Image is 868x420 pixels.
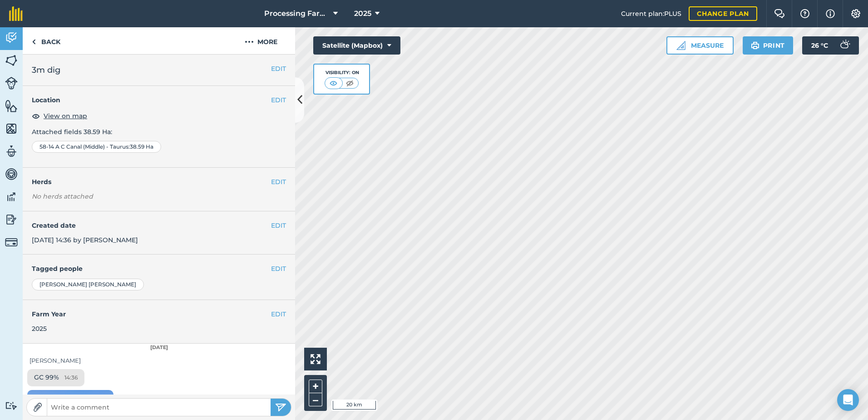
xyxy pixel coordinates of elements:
button: Print [743,36,794,55]
button: Measure [666,36,734,55]
img: svg+xml;base64,PD94bWwgdmVyc2lvbj0iMS4wIiBlbmNvZGluZz0idXRmLTgiPz4KPCEtLSBHZW5lcmF0b3I6IEFkb2JlIE... [5,31,18,45]
img: svg+xml;base64,PHN2ZyB4bWxucz0iaHR0cDovL3d3dy53My5vcmcvMjAwMC9zdmciIHdpZHRoPSI1MCIgaGVpZ2h0PSI0MC... [344,79,355,88]
img: svg+xml;base64,PHN2ZyB4bWxucz0iaHR0cDovL3d3dy53My5vcmcvMjAwMC9zdmciIHdpZHRoPSIyMCIgaGVpZ2h0PSIyNC... [245,36,254,47]
img: svg+xml;base64,PHN2ZyB4bWxucz0iaHR0cDovL3d3dy53My5vcmcvMjAwMC9zdmciIHdpZHRoPSI1MCIgaGVpZ2h0PSI0MC... [328,79,339,88]
img: Two speech bubbles overlapping with the left bubble in the forefront [774,9,785,18]
img: svg+xml;base64,PHN2ZyB4bWxucz0iaHR0cDovL3d3dy53My5vcmcvMjAwMC9zdmciIHdpZHRoPSIxOSIgaGVpZ2h0PSIyNC... [751,40,759,51]
img: Four arrows, one pointing top left, one top right, one bottom right and the last bottom left [311,354,321,364]
button: + [309,380,322,393]
span: Processing Farms [264,8,330,19]
img: svg+xml;base64,PD94bWwgdmVyc2lvbj0iMS4wIiBlbmNvZGluZz0idXRmLTgiPz4KPCEtLSBHZW5lcmF0b3I6IEFkb2JlIE... [835,36,853,55]
button: EDIT [271,95,286,105]
img: A cog icon [850,9,861,18]
div: Visibility: On [325,69,359,76]
button: 26 °C [802,36,859,55]
h4: Herds [32,177,295,187]
span: : 38.59 Ha [128,143,153,150]
span: 2025 [354,8,371,19]
img: svg+xml;base64,PHN2ZyB4bWxucz0iaHR0cDovL3d3dy53My5vcmcvMjAwMC9zdmciIHdpZHRoPSI1NiIgaGVpZ2h0PSI2MC... [5,54,18,67]
button: EDIT [271,177,286,187]
span: 14:36 [64,373,78,382]
span: View on map [44,111,87,121]
img: svg+xml;base64,PD94bWwgdmVyc2lvbj0iMS4wIiBlbmNvZGluZz0idXRmLTgiPz4KPCEtLSBHZW5lcmF0b3I6IEFkb2JlIE... [5,190,18,204]
a: Back [23,27,69,54]
span: 26 ° C [811,36,828,55]
div: [PERSON_NAME] [PERSON_NAME] [32,279,144,290]
div: Open Intercom Messenger [837,389,859,411]
button: EDIT [271,220,286,230]
img: svg+xml;base64,PD94bWwgdmVyc2lvbj0iMS4wIiBlbmNvZGluZz0idXRmLTgiPz4KPCEtLSBHZW5lcmF0b3I6IEFkb2JlIE... [5,145,18,158]
button: EDIT [271,309,286,319]
button: More [227,27,295,54]
p: Attached fields 38.59 Ha : [32,127,286,137]
img: svg+xml;base64,PHN2ZyB4bWxucz0iaHR0cDovL3d3dy53My5vcmcvMjAwMC9zdmciIHdpZHRoPSI1NiIgaGVpZ2h0PSI2MC... [5,99,18,113]
img: Ruler icon [676,41,686,50]
a: Change plan [689,6,757,21]
div: GC 99% [27,369,84,386]
img: svg+xml;base64,PD94bWwgdmVyc2lvbj0iMS4wIiBlbmNvZGluZz0idXRmLTgiPz4KPCEtLSBHZW5lcmF0b3I6IEFkb2JlIE... [5,213,18,226]
em: No herds attached [32,191,295,201]
button: EDIT [271,264,286,274]
img: svg+xml;base64,PD94bWwgdmVyc2lvbj0iMS4wIiBlbmNvZGluZz0idXRmLTgiPz4KPCEtLSBHZW5lcmF0b3I6IEFkb2JlIE... [5,401,18,410]
button: Satellite (Mapbox) [313,36,400,55]
img: svg+xml;base64,PD94bWwgdmVyc2lvbj0iMS4wIiBlbmNvZGluZz0idXRmLTgiPz4KPCEtLSBHZW5lcmF0b3I6IEFkb2JlIE... [5,167,18,181]
div: 2025 [32,324,286,334]
div: [PERSON_NAME] [30,356,288,365]
div: [DATE] [23,344,295,352]
h4: Farm Year [32,309,286,319]
img: svg+xml;base64,PHN2ZyB4bWxucz0iaHR0cDovL3d3dy53My5vcmcvMjAwMC9zdmciIHdpZHRoPSI5IiBoZWlnaHQ9IjI0Ii... [32,36,36,47]
img: Paperclip icon [33,403,42,412]
img: svg+xml;base64,PD94bWwgdmVyc2lvbj0iMS4wIiBlbmNvZGluZz0idXRmLTgiPz4KPCEtLSBHZW5lcmF0b3I6IEFkb2JlIE... [5,236,18,249]
img: fieldmargin Logo [9,6,23,21]
button: View on map [32,110,87,121]
h2: 3m dig [32,64,286,76]
h4: Created date [32,220,286,230]
input: Write a comment [47,401,271,414]
img: svg+xml;base64,PHN2ZyB4bWxucz0iaHR0cDovL3d3dy53My5vcmcvMjAwMC9zdmciIHdpZHRoPSIxNyIgaGVpZ2h0PSIxNy... [826,8,835,19]
img: svg+xml;base64,PHN2ZyB4bWxucz0iaHR0cDovL3d3dy53My5vcmcvMjAwMC9zdmciIHdpZHRoPSIxOCIgaGVpZ2h0PSIyNC... [32,110,40,121]
button: EDIT [271,64,286,74]
div: [DATE] 14:36 by [PERSON_NAME] [23,211,295,255]
span: 58-14 A C Canal (Middle) - Taurus [39,143,128,150]
span: Current plan : PLUS [621,9,681,19]
h4: Location [32,95,286,105]
img: svg+xml;base64,PD94bWwgdmVyc2lvbj0iMS4wIiBlbmNvZGluZz0idXRmLTgiPz4KPCEtLSBHZW5lcmF0b3I6IEFkb2JlIE... [5,77,18,90]
img: svg+xml;base64,PHN2ZyB4bWxucz0iaHR0cDovL3d3dy53My5vcmcvMjAwMC9zdmciIHdpZHRoPSI1NiIgaGVpZ2h0PSI2MC... [5,122,18,135]
button: – [309,393,322,406]
h4: Tagged people [32,264,286,274]
img: A question mark icon [799,9,810,18]
img: svg+xml;base64,PHN2ZyB4bWxucz0iaHR0cDovL3d3dy53My5vcmcvMjAwMC9zdmciIHdpZHRoPSIyNSIgaGVpZ2h0PSIyNC... [275,402,286,413]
